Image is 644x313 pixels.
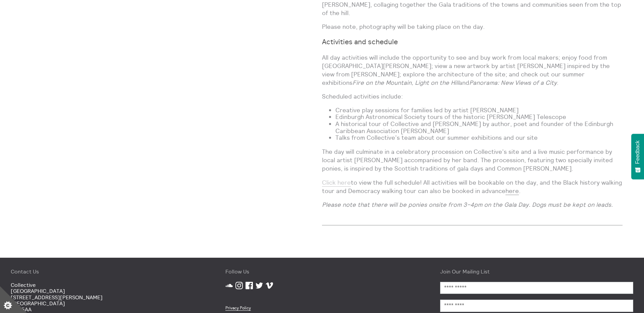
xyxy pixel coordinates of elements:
p: All day activities will include the opportunity to see and buy work from local makers; enjoy food... [322,53,623,87]
span: Feedback [635,140,641,164]
button: Feedback - Show survey [631,134,644,179]
li: A historical tour of Collective and [PERSON_NAME] by author, poet and founder of the Edinburgh Ca... [335,121,623,134]
a: Click here [322,179,351,187]
p: The day will culminate in a celebratory procession on Collective’s site and a live music performa... [322,147,623,173]
li: Creative play sessions for families led by artist [PERSON_NAME] [335,107,623,114]
p: Please note, photography will be taking place on the day. [322,22,623,31]
a: here [505,187,519,195]
a: Privacy Policy [225,305,251,311]
p: Collective [GEOGRAPHIC_DATA] [STREET_ADDRESS][PERSON_NAME] [GEOGRAPHIC_DATA] EH7 5AA [11,282,204,313]
h4: Join Our Mailing List [440,268,633,274]
p: Scheduled activities include: [322,92,623,101]
em: Panorama: New Views of a City [469,79,557,86]
em: Fire on the Mountain, Light on the Hill [353,79,459,86]
strong: Activities and schedule [322,37,398,46]
h4: Contact Us [11,268,204,274]
li: Edinburgh Astronomical Society tours of the historic [PERSON_NAME] Telescope [335,114,623,121]
p: to view the full schedule! All activities will be bookable on the day, and the Black history walk... [322,178,623,195]
em: Please note that there will be ponies onsite from 3–4pm on the Gala Day. Dogs must be kept on leads. [322,201,613,208]
h4: Follow Us [225,268,419,274]
li: Talks from Collective’s team about our summer exhibitions and our site [335,134,623,141]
